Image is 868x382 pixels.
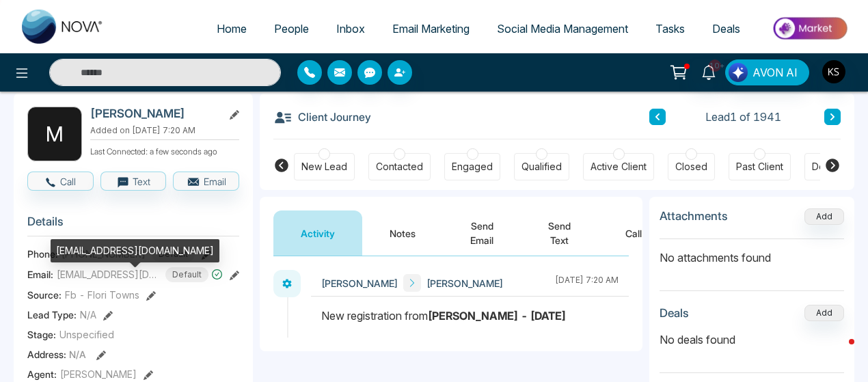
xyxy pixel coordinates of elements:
[165,267,208,282] span: Default
[301,160,347,174] div: New Lead
[426,276,503,290] span: [PERSON_NAME]
[336,22,365,36] span: Inbox
[804,208,844,225] button: Add
[660,306,689,320] h3: Deals
[27,327,56,342] span: Stage:
[729,63,748,82] img: Lead Flow
[273,107,371,127] h3: Client Journey
[27,347,86,361] span: Address:
[27,247,58,261] span: Phone:
[591,160,647,174] div: Active Client
[90,124,239,137] p: Added on [DATE] 7:20 AM
[521,160,562,174] div: Qualified
[57,267,159,282] span: [EMAIL_ADDRESS][DOMAIN_NAME]
[27,172,94,191] button: Call
[443,210,521,256] button: Send Email
[555,274,619,292] div: [DATE] 7:20 AM
[497,22,628,36] span: Social Media Management
[80,308,96,322] span: N/A
[203,16,260,42] a: Home
[27,107,82,161] div: M
[90,143,239,158] p: Last Connected: a few seconds ago
[392,22,470,36] span: Email Marketing
[274,22,309,36] span: People
[660,209,728,223] h3: Attachments
[660,239,844,266] p: No attachments found
[321,276,398,290] span: [PERSON_NAME]
[60,367,137,381] span: [PERSON_NAME]
[699,16,754,42] a: Deals
[376,160,423,174] div: Contacted
[692,59,725,83] a: 10+
[27,267,53,282] span: Email:
[59,327,114,342] span: Unspecified
[65,288,139,302] span: Fb - Flori Towns
[822,60,845,83] img: User Avatar
[27,308,77,322] span: Lead Type:
[725,59,809,85] button: AVON AI
[675,160,707,174] div: Closed
[90,107,217,120] h2: [PERSON_NAME]
[712,22,740,36] span: Deals
[362,210,443,256] button: Notes
[598,210,669,256] button: Call
[217,22,247,36] span: Home
[379,16,483,42] a: Email Marketing
[452,160,493,174] div: Engaged
[273,210,362,256] button: Activity
[822,336,854,368] iframe: Intercom live chat
[705,109,781,125] span: Lead 1 of 1941
[100,172,167,191] button: Text
[761,13,860,44] img: Market-place.gif
[69,349,86,360] span: N/A
[804,305,844,321] button: Add
[323,16,379,42] a: Inbox
[804,210,844,221] span: Add
[483,16,642,42] a: Social Media Management
[655,22,685,36] span: Tasks
[27,367,57,381] span: Agent:
[27,288,62,302] span: Source:
[752,64,798,81] span: AVON AI
[736,160,783,174] div: Past Client
[660,331,844,348] p: No deals found
[709,59,721,72] span: 10+
[22,10,104,44] img: Nova CRM Logo
[642,16,699,42] a: Tasks
[51,239,219,262] div: [EMAIL_ADDRESS][DOMAIN_NAME]
[27,215,239,236] h3: Details
[173,172,239,191] button: Email
[521,210,598,256] button: Send Text
[260,16,323,42] a: People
